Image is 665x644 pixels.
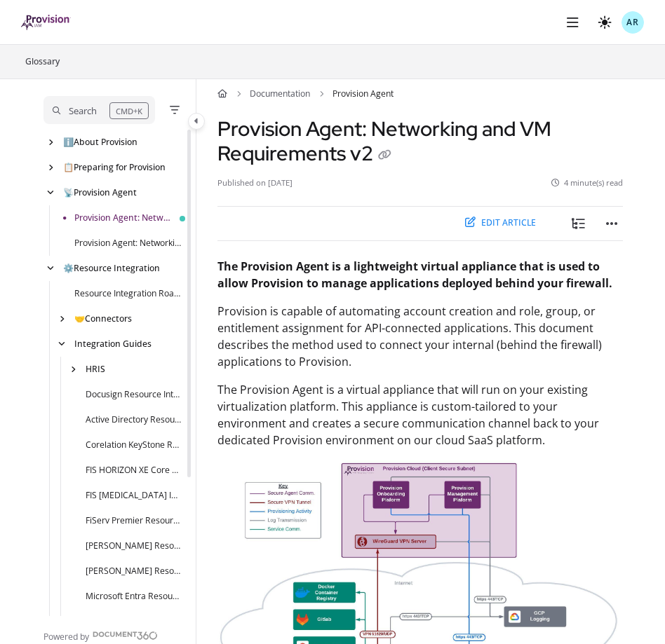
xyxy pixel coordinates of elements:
[63,262,74,274] span: ⚙️
[21,15,71,30] img: brand logo
[166,102,183,118] button: Filter
[74,338,152,351] a: Integration Guides
[63,186,74,198] span: 📡
[561,11,584,34] button: Show menu
[250,88,310,101] a: Documentation
[66,363,80,375] div: arrow
[86,489,182,502] a: FIS IBS Insight Resource Integration
[86,615,182,629] a: nCino Resource Integration
[86,413,182,427] a: Active Directory Resource Integration
[43,262,58,274] div: arrow
[594,11,617,34] button: Theme options
[600,212,623,235] button: Article more options
[24,54,61,70] a: Glossary
[74,313,85,324] span: 🤝
[43,186,58,198] div: arrow
[86,590,182,603] a: Microsoft Entra Resource Integration
[74,287,182,301] a: Resource Integration Roadmap
[43,631,89,644] span: Powered by
[43,96,155,124] button: Search
[217,381,623,448] p: The Provision Agent is a virtual appliance that will run on your existing virtualization platform...
[217,88,227,101] a: Home
[55,313,69,324] div: arrow
[626,16,639,29] span: AR
[373,144,396,166] button: Copy link of Provision Agent: Networking and VM Requirements v2
[86,464,182,477] a: FIS HORIZON XE Core Banking Resource Integration
[74,313,132,326] a: Connectors
[457,212,544,235] button: Edit article
[63,136,74,148] span: ℹ️
[63,136,137,149] a: About Provision
[622,11,644,34] button: AR
[551,177,624,189] li: 4 minute(s) read
[74,212,171,225] a: Provision Agent: Networking and VM Requirements v2
[69,103,97,118] div: Search
[43,626,158,644] a: Powered by Document360 - opens in a new tab
[93,631,158,640] img: Document360
[332,88,394,101] span: Provision Agent
[55,338,69,350] div: arrow
[63,186,137,200] a: Provision Agent
[86,363,105,376] a: HRIS
[86,388,182,402] a: Docusign Resource Integration
[63,161,166,174] a: Preparing for Provision
[217,177,293,189] li: Published on [DATE]
[217,259,612,291] strong: The Provision Agent is a lightweight virtual appliance that is used to allow Provision to manage ...
[43,136,58,148] div: arrow
[188,113,205,130] button: Category toggle
[109,102,149,119] div: CMD+K
[74,237,182,250] a: Provision Agent: Networking and VM Requirements
[86,565,182,578] a: Jack Henry Symitar Resource Integration
[86,439,182,452] a: Corelation KeyStone Resource Integration
[63,262,160,275] a: Resource Integration
[86,514,182,528] a: FiServ Premier Resource Integration
[43,161,58,173] div: arrow
[567,212,589,235] button: toc-list-tree
[86,540,182,553] a: Jack Henry SilverLake Resource Integration
[21,15,71,30] a: Project logo
[63,161,74,173] span: 📋
[217,303,623,370] p: Provision is capable of automating account creation and role, group, or entitlement assignment fo...
[217,117,623,166] h1: Provision Agent: Networking and VM Requirements v2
